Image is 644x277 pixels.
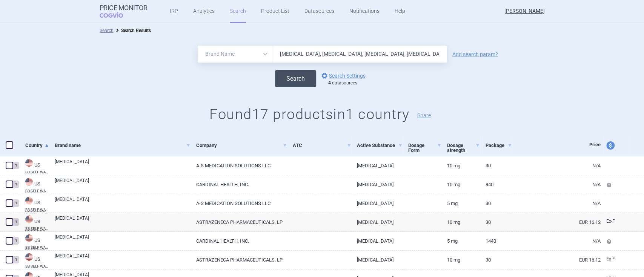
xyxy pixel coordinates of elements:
abbr: BB SELF WACAWP UNIT — Free online database of Self Administered drugs provided by BuyandBill.com ... [25,189,49,193]
a: Search Settings [320,71,366,80]
div: 1 [12,181,19,188]
a: EUR 16.12 [512,251,601,269]
a: [MEDICAL_DATA] [351,175,403,194]
a: [MEDICAL_DATA] [55,215,191,228]
a: Price MonitorCOGVIO [100,4,148,18]
a: USUSBB SELF WACAWP UNIT [20,177,49,193]
a: [MEDICAL_DATA] [351,232,403,250]
a: USUSBB SELF WACAWP UNIT [20,215,49,231]
a: Package [486,136,512,155]
a: [MEDICAL_DATA] [351,251,403,269]
a: ASTRAZENECA PHARMACEUTICALS, LP [191,213,287,231]
a: [MEDICAL_DATA] [351,213,403,231]
a: CARDINAL HEALTH, INC. [191,232,287,250]
a: 10 MG [441,175,480,194]
a: [MEDICAL_DATA] [55,196,191,210]
abbr: BB SELF WACAWP UNIT — Free online database of Self Administered drugs provided by BuyandBill.com ... [25,208,49,212]
a: USUSBB SELF WACAWP UNIT [20,234,49,249]
button: Share [417,113,431,118]
div: datasources [328,80,369,86]
a: 840 [480,175,512,194]
a: ASTRAZENECA PHARMACEUTICALS, LP [191,251,287,269]
img: United States [25,178,33,185]
a: Active Substance [357,136,403,155]
a: [MEDICAL_DATA] [55,177,191,191]
a: 30 [480,156,512,175]
img: United States [25,197,33,204]
a: Dosage strength [447,136,480,159]
a: Ex-F [601,254,629,265]
a: EUR 16.12 [512,213,601,231]
strong: Search Results [121,28,151,33]
a: CARDINAL HEALTH, INC. [191,175,287,194]
strong: 4 [328,80,331,86]
a: USUSBB SELF WACAWP UNIT [20,196,49,212]
a: 10 MG [441,156,480,175]
abbr: BB SELF WACAWP UNIT — Free online database of Self Administered drugs provided by BuyandBill.com ... [25,170,49,174]
img: United States [25,159,33,167]
a: A-S MEDICATION SOLUTIONS LLC [191,156,287,175]
a: USUSBB SELF WACAWP UNIT [20,253,49,268]
span: Price [589,142,601,147]
li: Search Results [114,27,151,34]
a: USUSBB SELF WACAWP UNIT [20,158,49,174]
a: 5 MG [441,194,480,213]
a: Dosage Form [408,136,441,159]
a: Add search param? [452,52,498,57]
a: N/A [512,175,601,194]
abbr: BB SELF WACAWP UNIT — Free online database of Self Administered drugs provided by BuyandBill.com ... [25,265,49,268]
a: N/A [512,232,601,250]
a: Ex-F [601,216,629,227]
a: [MEDICAL_DATA] [351,156,403,175]
a: 30 [480,194,512,213]
a: N/A [512,194,601,213]
div: 1 [12,162,19,169]
a: 10 MG [441,251,480,269]
a: [MEDICAL_DATA] [55,253,191,266]
span: Ex-factory price [606,256,615,262]
a: A-S MEDICATION SOLUTIONS LLC [191,194,287,213]
span: Ex-factory price [606,219,615,224]
li: Search [100,27,114,34]
a: Search [100,28,114,33]
a: Brand name [55,136,191,155]
a: 10 MG [441,213,480,231]
a: 30 [480,213,512,231]
strong: Price Monitor [100,4,148,12]
a: 5 MG [441,232,480,250]
img: United States [25,253,33,261]
div: 1 [12,218,19,226]
div: 1 [12,256,19,263]
a: [MEDICAL_DATA] [55,158,191,172]
a: Company [196,136,287,155]
a: [MEDICAL_DATA] [55,234,191,247]
a: 30 [480,251,512,269]
span: COGVIO [100,12,134,18]
abbr: BB SELF WACAWP UNIT — Free online database of Self Administered drugs provided by BuyandBill.com ... [25,246,49,249]
img: United States [25,234,33,242]
a: ATC [293,136,351,155]
img: United States [25,216,33,223]
button: Search [275,70,316,87]
div: 1 [12,237,19,245]
a: 1440 [480,232,512,250]
abbr: BB SELF WACAWP UNIT — Free online database of Self Administered drugs provided by BuyandBill.com ... [25,227,49,231]
a: Country [25,136,49,155]
a: N/A [512,156,601,175]
a: [MEDICAL_DATA] [351,194,403,213]
div: 1 [12,199,19,207]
